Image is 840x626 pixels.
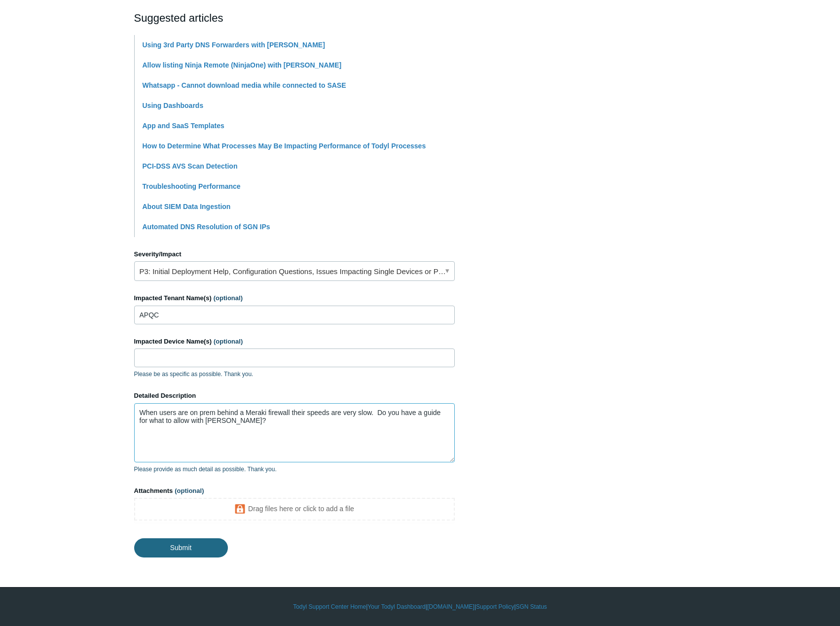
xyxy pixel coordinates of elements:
[143,102,204,109] a: Using Dashboards
[134,249,455,259] label: Severity/Impact
[134,602,706,611] div: | | | |
[143,162,238,170] a: PCI-DSS AVS Scan Detection
[134,10,455,26] h2: Suggested articles
[134,370,455,379] p: Please be as specific as possible. Thank you.
[143,142,426,150] a: How to Determine What Processes May Be Impacting Performance of Todyl Processes
[143,182,241,190] a: Troubleshooting Performance
[134,337,455,347] label: Impacted Device Name(s)
[143,203,231,210] a: About SIEM Data Ingestion
[134,261,455,281] a: P3: Initial Deployment Help, Configuration Questions, Issues Impacting Single Devices or Past Out...
[134,486,455,496] label: Attachments
[143,223,270,231] a: Automated DNS Resolution of SGN IPs
[134,293,455,303] label: Impacted Tenant Name(s)
[143,41,325,49] a: Using 3rd Party DNS Forwarders with [PERSON_NAME]
[367,602,425,611] a: Your Todyl Dashboard
[143,81,346,89] a: Whatsapp - Cannot download media while connected to SASE
[214,294,243,302] span: (optional)
[134,538,228,557] input: Submit
[175,487,204,494] span: (optional)
[214,338,243,345] span: (optional)
[143,61,342,69] a: Allow listing Ninja Remote (NinjaOne) with [PERSON_NAME]
[134,465,455,474] p: Please provide as much detail as possible. Thank you.
[134,391,455,401] label: Detailed Description
[427,602,475,611] a: [DOMAIN_NAME]
[143,122,224,130] a: App and SaaS Templates
[293,602,366,611] a: Todyl Support Center Home
[516,602,547,611] a: SGN Status
[476,602,514,611] a: Support Policy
